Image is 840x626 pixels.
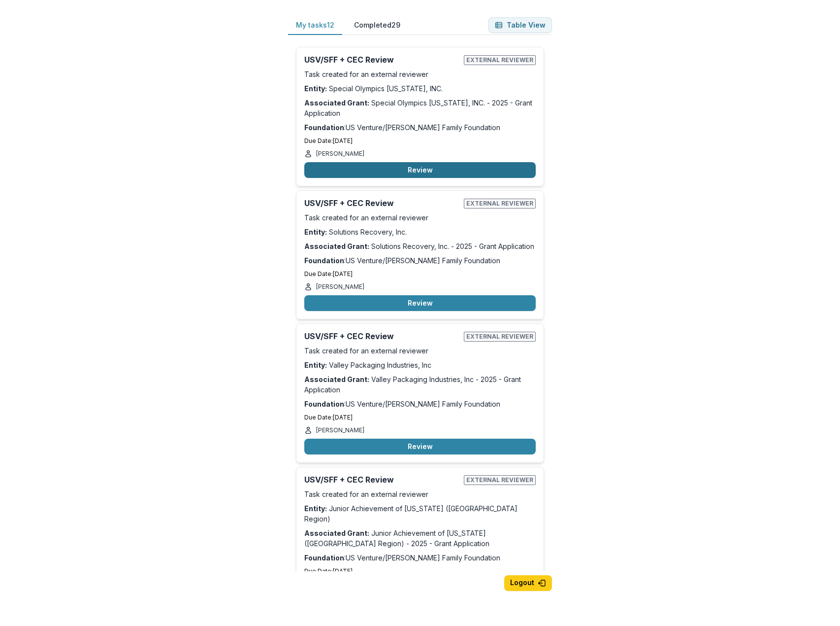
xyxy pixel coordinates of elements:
p: [PERSON_NAME] [316,149,364,158]
span: External reviewer [464,332,536,342]
h2: USV/SFF + CEC Review [304,199,460,208]
p: Junior Achievement of [US_STATE] ([GEOGRAPHIC_DATA] Region) [304,503,536,524]
p: Due Date: [DATE] [304,413,536,422]
strong: Associated Grant: [304,529,369,537]
p: Task created for an external reviewer [304,212,536,223]
strong: Foundation [304,400,344,408]
p: : US Venture/[PERSON_NAME] Family Foundation [304,255,536,266]
strong: Associated Grant: [304,375,369,383]
p: Special Olympics [US_STATE], INC. [304,83,536,94]
p: Valley Packaging Industries, Inc - 2025 - Grant Application [304,374,536,395]
p: Task created for an external reviewer [304,489,536,499]
p: Due Date: [DATE] [304,137,536,145]
strong: Entity: [304,504,327,513]
span: External reviewer [464,55,536,65]
h2: USV/SFF + CEC Review [304,475,460,485]
button: Logout [504,575,552,591]
strong: Entity: [304,361,327,369]
button: Completed 29 [346,16,408,35]
p: Task created for an external reviewer [304,69,536,79]
p: : US Venture/[PERSON_NAME] Family Foundation [304,553,536,563]
h2: USV/SFF + CEC Review [304,55,460,65]
p: : US Venture/[PERSON_NAME] Family Foundation [304,122,536,133]
strong: Foundation [304,256,344,265]
button: Review [304,295,536,311]
strong: Associated Grant: [304,99,369,107]
strong: Foundation [304,123,344,132]
p: [PERSON_NAME] [316,282,364,291]
p: Solutions Recovery, Inc. - 2025 - Grant Application [304,241,536,251]
button: Review [304,162,536,178]
span: External reviewer [464,199,536,209]
button: My tasks 12 [288,16,342,35]
p: Task created for an external reviewer [304,346,536,356]
strong: Entity: [304,84,327,93]
button: Table View [488,17,552,33]
p: Junior Achievement of [US_STATE] ([GEOGRAPHIC_DATA] Region) - 2025 - Grant Application [304,528,536,549]
p: Special Olympics [US_STATE], INC. - 2025 - Grant Application [304,98,536,118]
p: Solutions Recovery, Inc. [304,227,536,237]
p: Due Date: [DATE] [304,567,536,576]
p: : US Venture/[PERSON_NAME] Family Foundation [304,399,536,409]
h2: USV/SFF + CEC Review [304,332,460,341]
strong: Associated Grant: [304,242,369,250]
strong: Entity: [304,228,327,236]
button: Review [304,439,536,454]
p: Due Date: [DATE] [304,270,536,278]
p: [PERSON_NAME] [316,426,364,435]
p: Valley Packaging Industries, Inc [304,360,536,370]
strong: Foundation [304,554,344,562]
span: External reviewer [464,475,536,485]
